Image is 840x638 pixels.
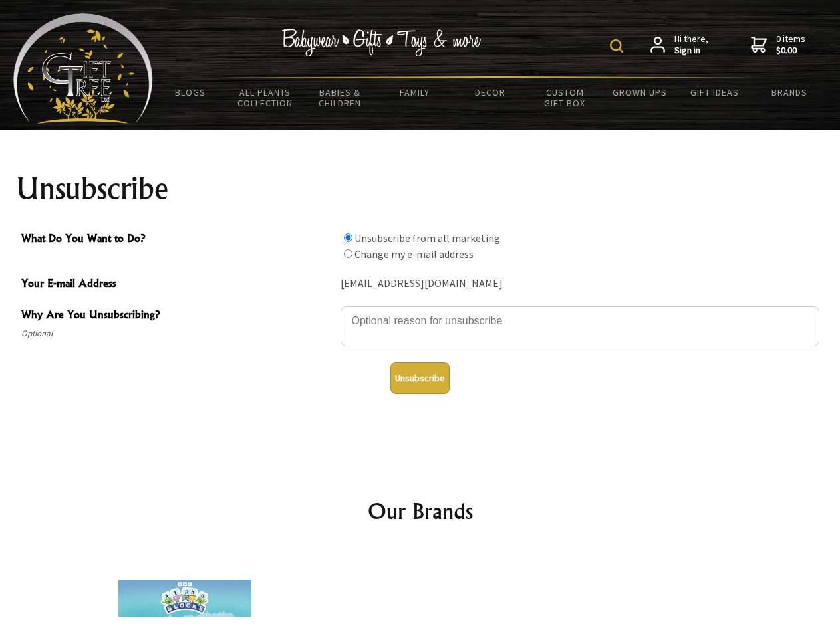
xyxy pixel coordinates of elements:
[776,45,805,56] strong: $0.00
[228,78,303,117] a: All Plants Collection
[16,173,825,205] h1: Unsubscribe
[344,233,352,242] input: What Do You Want to Do?
[341,274,819,294] div: [EMAIL_ADDRESS][DOMAIN_NAME]
[776,33,805,56] span: 0 items
[13,13,153,124] img: Babyware - Gifts - Toys and more...
[752,78,827,106] a: Brands
[282,29,482,56] img: Babywear - Gifts - Toys & more
[21,275,334,294] span: Your E-mail Address
[354,247,474,261] label: Change my e-mail address
[650,33,708,56] a: Hi there,Sign in
[21,306,334,326] span: Why Are You Unsubscribing?
[602,78,677,106] a: Grown Ups
[527,78,603,117] a: Custom Gift Box
[354,231,500,245] label: Unsubscribe from all marketing
[751,33,805,56] a: 0 items$0.00
[452,78,527,106] a: Decor
[21,230,334,249] span: What Do You Want to Do?
[378,78,453,106] a: Family
[27,495,814,527] h2: Our Brands
[674,33,708,56] span: Hi there,
[610,39,623,53] img: product search
[341,306,819,346] textarea: Why Are You Unsubscribing?
[677,78,752,106] a: Gift Ideas
[153,78,228,106] a: BLOGS
[21,326,334,342] span: Optional
[390,362,450,394] button: Unsubscribe
[344,249,352,258] input: What Do You Want to Do?
[303,78,378,117] a: Babies & Children
[674,45,708,56] strong: Sign in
